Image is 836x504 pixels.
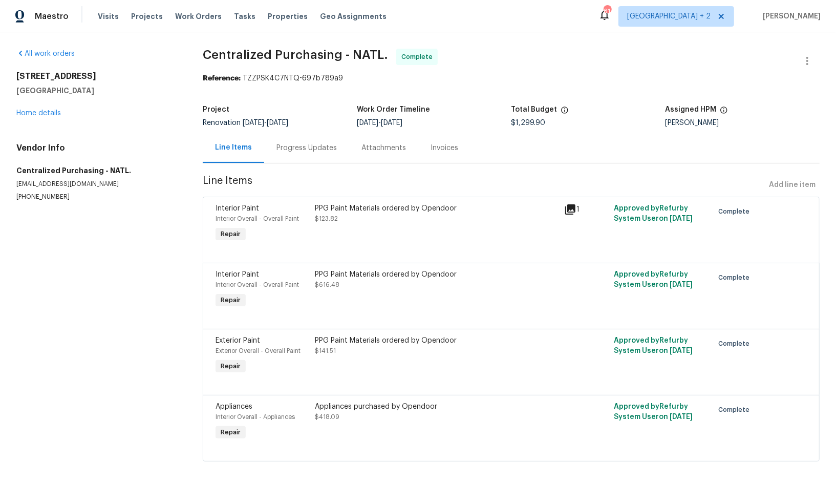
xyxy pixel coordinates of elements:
[670,281,693,288] span: [DATE]
[320,11,387,22] span: Geo Assignments
[203,73,820,83] div: TZZPSK4C7NTQ-697b789a9
[203,75,241,82] b: Reference:
[666,119,820,127] div: [PERSON_NAME]
[759,11,821,22] span: [PERSON_NAME]
[511,106,558,113] h5: Total Budget
[216,271,259,278] span: Interior Paint
[217,427,245,437] span: Repair
[216,414,295,420] span: Interior Overall - Appliances
[16,143,178,153] h4: Vendor Info
[16,110,61,117] a: Home details
[276,143,337,153] div: Progress Updates
[175,11,222,22] span: Work Orders
[627,11,711,22] span: [GEOGRAPHIC_DATA] + 2
[720,106,728,119] span: The hpm assigned to this work order.
[16,193,178,201] p: [PHONE_NUMBER]
[16,180,178,188] p: [EMAIL_ADDRESS][DOMAIN_NAME]
[267,119,288,127] span: [DATE]
[614,337,693,354] span: Approved by Refurby System User on
[718,405,754,415] span: Complete
[564,203,608,216] div: 1
[718,339,754,349] span: Complete
[315,269,558,280] div: PPG Paint Materials ordered by Opendoor
[216,216,299,222] span: Interior Overall - Overall Paint
[357,106,430,113] h5: Work Order Timeline
[216,403,252,410] span: Appliances
[614,403,693,421] span: Approved by Refurby System User on
[98,11,119,22] span: Visits
[670,347,693,354] span: [DATE]
[614,271,693,288] span: Approved by Refurby System User on
[357,119,402,127] span: -
[670,413,693,421] span: [DATE]
[16,71,178,81] h2: [STREET_ADDRESS]
[203,49,388,61] span: Centralized Purchasing - NATL.
[315,414,340,420] span: $418.09
[561,106,569,119] span: The total cost of line items that have been proposed by Opendoor. This sum includes line items th...
[361,143,406,153] div: Attachments
[357,119,378,127] span: [DATE]
[234,13,255,20] span: Tasks
[243,119,288,127] span: -
[16,86,178,96] h5: [GEOGRAPHIC_DATA]
[315,282,340,288] span: $616.48
[243,119,264,127] span: [DATE]
[215,142,252,153] div: Line Items
[381,119,402,127] span: [DATE]
[315,203,558,214] div: PPG Paint Materials ordered by Opendoor
[614,205,693,222] span: Approved by Refurby System User on
[315,335,558,346] div: PPG Paint Materials ordered by Opendoor
[203,106,229,113] h5: Project
[401,52,437,62] span: Complete
[35,11,69,22] span: Maestro
[16,50,75,57] a: All work orders
[217,361,245,371] span: Repair
[16,165,178,176] h5: Centralized Purchasing - NATL.
[131,11,163,22] span: Projects
[217,229,245,239] span: Repair
[718,272,754,283] span: Complete
[511,119,546,127] span: $1,299.90
[217,295,245,305] span: Repair
[216,205,259,212] span: Interior Paint
[315,402,558,412] div: Appliances purchased by Opendoor
[268,11,308,22] span: Properties
[604,6,611,16] div: 61
[718,206,754,217] span: Complete
[666,106,717,113] h5: Assigned HPM
[216,337,260,344] span: Exterior Paint
[203,176,765,195] span: Line Items
[315,216,338,222] span: $123.82
[216,348,301,354] span: Exterior Overall - Overall Paint
[216,282,299,288] span: Interior Overall - Overall Paint
[315,348,336,354] span: $141.51
[670,215,693,222] span: [DATE]
[431,143,458,153] div: Invoices
[203,119,288,127] span: Renovation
